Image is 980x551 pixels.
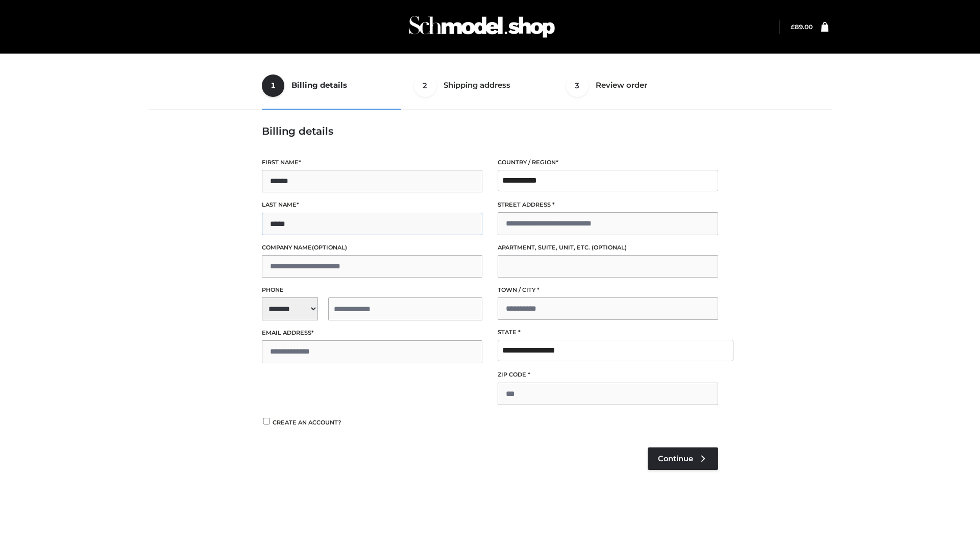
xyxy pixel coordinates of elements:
label: Company name [262,243,482,253]
label: First name [262,158,482,167]
span: (optional) [312,244,347,251]
span: (optional) [592,244,627,251]
span: £ [791,23,795,31]
a: Continue [648,447,718,470]
label: Town / City [498,285,718,295]
label: ZIP Code [498,370,718,380]
label: Phone [262,285,482,295]
label: Apartment, suite, unit, etc. [498,243,718,253]
span: Create an account? [273,419,341,426]
label: Street address [498,200,718,210]
label: Last name [262,200,482,210]
label: Country / Region [498,158,718,167]
label: Email address [262,328,482,338]
bdi: 89.00 [791,23,813,31]
img: Schmodel Admin 964 [405,7,558,47]
input: Create an account? [262,418,271,424]
h3: Billing details [262,125,718,137]
span: Continue [658,454,693,463]
label: State [498,328,718,337]
a: £89.00 [791,23,813,31]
